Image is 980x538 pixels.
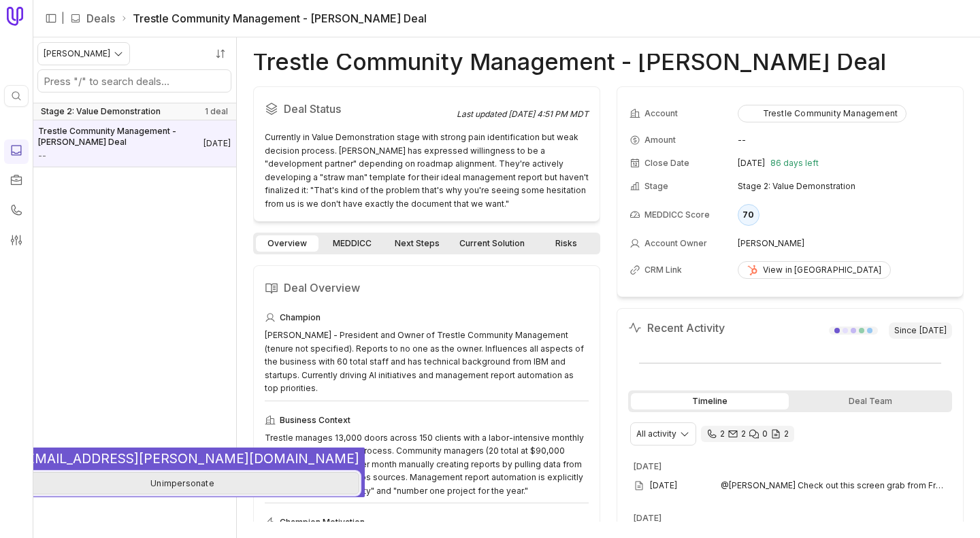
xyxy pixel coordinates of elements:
[791,393,949,409] div: Deal Team
[265,412,589,428] div: Business Context
[38,126,203,148] span: Trestle Community Management - [PERSON_NAME] Deal
[41,106,161,117] span: Stage 2: Value Demonstration
[321,235,384,252] a: MEDDICC
[265,514,589,531] div: Champion Motivation
[644,158,689,169] span: Close Date
[747,108,898,119] div: Trestle Community Management
[738,129,951,151] td: --
[644,265,682,275] span: CRM Link
[738,233,951,254] td: [PERSON_NAME]
[644,238,707,249] span: Account Owner
[265,431,589,498] div: Trestle manages 13,000 doors across 150 clients with a labor-intensive monthly management reporti...
[738,175,951,197] td: Stage 2: Value Demonstration
[451,235,533,252] a: Current Solution
[86,10,115,27] a: Deals
[265,329,589,395] div: [PERSON_NAME] - President and Owner of Trestle Community Management (tenure not specified). Repor...
[628,320,725,336] h2: Recent Activity
[120,10,427,27] li: Trestle Community Management - [PERSON_NAME] Deal
[738,261,891,279] a: View in [GEOGRAPHIC_DATA]
[38,150,203,161] span: Amount
[889,322,952,339] span: Since
[265,131,589,210] div: Currently in Value Demonstration stage with strong pain identification but weak decision process....
[738,158,765,169] time: [DATE]
[210,44,231,64] button: Sort by
[253,54,886,70] h1: Trestle Community Management - [PERSON_NAME] Deal
[265,277,589,299] h2: Deal Overview
[721,480,947,491] span: @[PERSON_NAME] Check out this screen grab from Frontsteps' website attached [URL][DOMAIN_NAME]
[747,265,882,275] div: View in [GEOGRAPHIC_DATA]
[634,461,661,471] time: [DATE]
[644,135,676,146] span: Amount
[457,109,589,120] div: Last updated
[701,426,794,442] div: 2 calls and 2 email threads
[738,105,907,122] button: Trestle Community Management
[508,109,589,119] time: [DATE] 4:51 PM MDT
[650,480,677,491] time: [DATE]
[38,70,231,92] input: Search deals by name
[5,472,359,494] button: Unimpersonate
[61,10,65,27] span: |
[631,393,789,409] div: Timeline
[738,204,759,226] div: 70
[41,8,61,29] button: Expand sidebar
[634,513,661,523] time: [DATE]
[256,235,318,252] a: Overview
[386,235,448,252] a: Next Steps
[205,106,228,117] span: 1 deal
[644,108,678,119] span: Account
[203,138,231,149] time: Deal Close Date
[536,235,598,252] a: Risks
[265,309,589,326] div: Champion
[33,120,236,167] a: Trestle Community Management - [PERSON_NAME] Deal--[DATE]
[265,98,457,120] h2: Deal Status
[644,181,668,192] span: Stage
[919,325,947,336] time: [DATE]
[5,450,359,467] span: 🥸 [EMAIL_ADDRESS][PERSON_NAME][DOMAIN_NAME]
[644,209,710,220] span: MEDDICC Score
[33,37,237,538] nav: Deals
[770,158,819,169] span: 86 days left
